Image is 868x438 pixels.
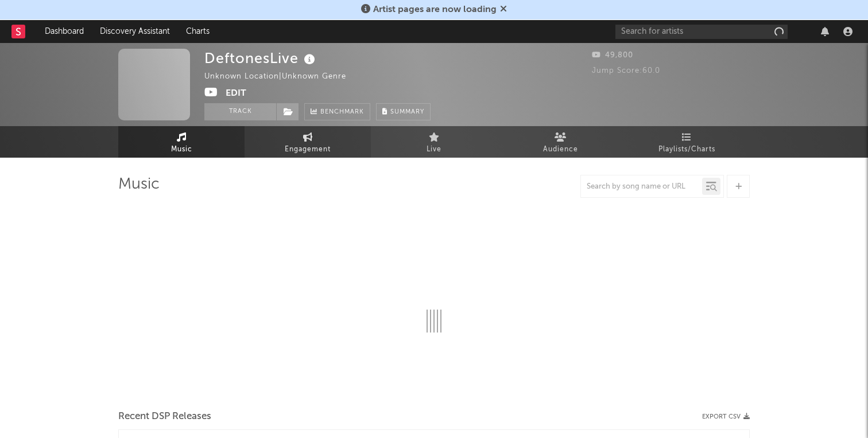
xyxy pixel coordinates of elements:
[592,67,660,75] span: Jump Score: 60.0
[373,5,497,14] span: Artist pages are now loading
[178,20,218,43] a: Charts
[592,52,633,59] span: 49,800
[497,126,623,158] a: Audience
[285,143,331,157] span: Engagement
[37,20,92,43] a: Dashboard
[304,103,370,120] a: Benchmark
[226,87,246,101] button: Edit
[371,126,497,158] a: Live
[658,143,715,157] span: Playlists/Charts
[118,126,245,158] a: Music
[245,126,371,158] a: Engagement
[92,20,178,43] a: Discovery Assistant
[543,143,578,157] span: Audience
[615,25,788,39] input: Search for artists
[118,410,211,424] span: Recent DSP Releases
[171,143,192,157] span: Music
[427,143,441,157] span: Live
[204,49,318,68] div: DeftonesLive
[204,103,276,120] button: Track
[376,103,431,120] button: Summary
[702,413,750,420] button: Export CSV
[581,182,702,191] input: Search by song name or URL
[320,105,364,119] span: Benchmark
[390,109,424,115] span: Summary
[500,5,507,14] span: Dismiss
[204,70,359,84] div: Unknown Location | Unknown Genre
[623,126,750,158] a: Playlists/Charts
